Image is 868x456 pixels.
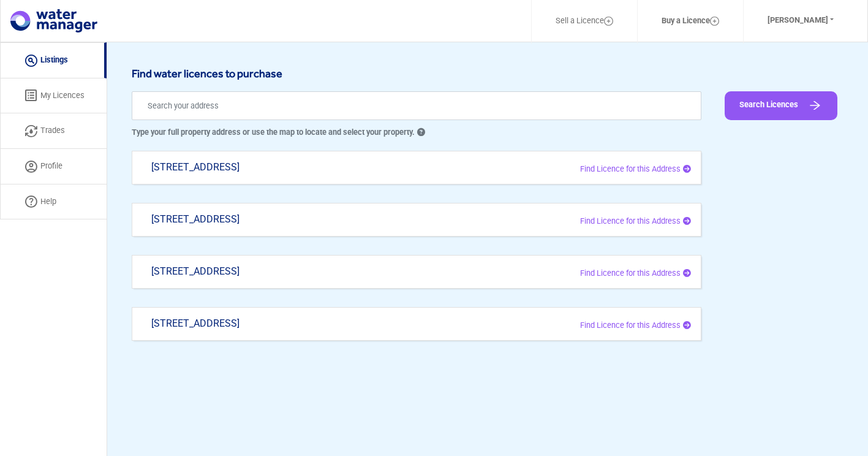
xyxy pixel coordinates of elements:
img: listing icon [25,55,37,67]
a: Sell a Licence [540,7,629,36]
span: Find Licence for this Address [580,216,681,226]
img: Arrow Icon [807,99,823,112]
span: Find Licence for this Address [580,321,681,330]
div: [STREET_ADDRESS] [142,213,462,237]
a: Buy a Licence [646,7,735,36]
span: Find Licence for this Address [580,164,681,173]
span: Find Licence for this Address [580,268,681,278]
img: Layer_1.svg [604,17,613,26]
img: logo.svg [10,9,97,32]
div: [STREET_ADDRESS] [142,161,462,185]
img: Layer_1.svg [710,17,719,26]
div: [STREET_ADDRESS] [142,265,462,289]
input: Search your address [132,91,701,120]
img: licenses icon [25,89,37,102]
div: [STREET_ADDRESS] [142,317,462,341]
img: Profile Icon [25,161,37,173]
img: help icon [25,196,37,208]
img: trade icon [25,125,37,137]
h6: Find water licences to purchase [132,67,843,80]
button: Search Licences [725,91,837,120]
p: Type your full property address or use the map to locate and select your property. [132,126,701,139]
button: [PERSON_NAME] [752,7,850,34]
